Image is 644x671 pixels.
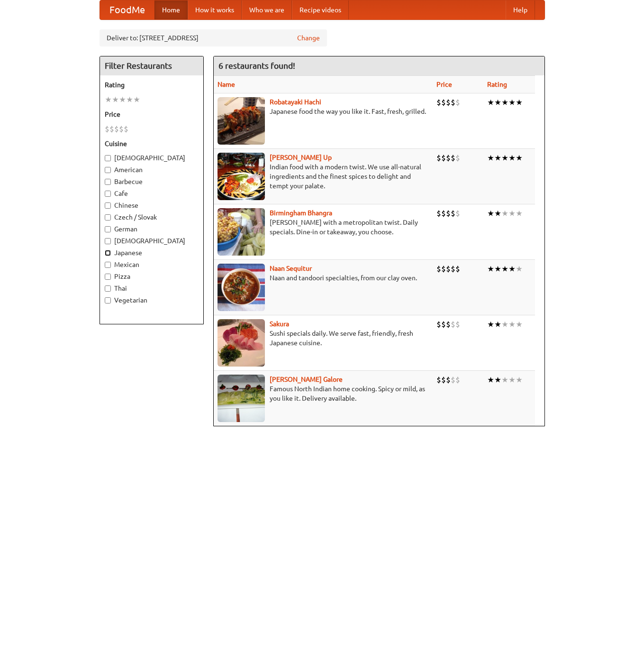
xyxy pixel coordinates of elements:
[508,208,516,219] li: ★
[218,329,429,348] p: Sushi specials daily. We serve fast, friendly, fresh Japanese cuisine.
[501,97,508,108] li: ★
[100,29,327,46] div: Deliver to: [STREET_ADDRESS]
[436,97,441,108] li: $
[114,124,119,134] li: $
[455,153,460,163] li: $
[516,264,523,274] li: ★
[455,375,460,385] li: $
[218,319,265,367] img: sakura.jpg
[494,153,501,163] li: ★
[508,97,516,108] li: ★
[516,153,523,163] li: ★
[105,191,111,197] input: Cafe
[270,265,312,272] a: Naan Sequitur
[451,319,455,330] li: $
[446,375,451,385] li: $
[501,264,508,274] li: ★
[441,319,446,330] li: $
[451,375,455,385] li: $
[487,375,494,385] li: ★
[436,153,441,163] li: $
[494,264,501,274] li: ★
[446,153,451,163] li: $
[441,97,446,108] li: $
[506,0,535,19] a: Help
[105,295,199,305] label: Vegetarian
[105,165,199,175] label: American
[292,0,349,19] a: Recipe videos
[441,153,446,163] li: $
[441,208,446,219] li: $
[154,0,188,19] a: Home
[516,319,523,330] li: ★
[105,80,199,90] h5: Rating
[105,262,111,268] input: Mexican
[487,208,494,219] li: ★
[105,250,111,256] input: Japanese
[105,110,199,119] h5: Price
[119,94,126,105] li: ★
[508,153,516,163] li: ★
[105,124,109,134] li: $
[119,124,124,134] li: $
[451,97,455,108] li: $
[242,0,292,19] a: Who we are
[441,375,446,385] li: $
[105,274,111,280] input: Pizza
[105,272,199,281] label: Pizza
[501,319,508,330] li: ★
[218,107,429,116] p: Japanese food the way you like it. Fast, fresh, grilled.
[270,320,289,328] a: Sakura
[270,154,332,161] a: [PERSON_NAME] Up
[494,375,501,385] li: ★
[218,264,265,311] img: naansequitur.jpg
[487,97,494,108] li: ★
[436,319,441,330] li: $
[455,264,460,274] li: $
[218,208,265,256] img: bhangra.jpg
[105,285,111,292] input: Thai
[218,273,429,283] p: Naan and tandoori specialties, from our clay oven.
[109,124,114,134] li: $
[105,153,199,163] label: [DEMOGRAPHIC_DATA]
[105,139,199,148] h5: Cuisine
[436,208,441,219] li: $
[494,208,501,219] li: ★
[516,97,523,108] li: ★
[218,162,429,191] p: Indian food with a modern twist. We use all-natural ingredients and the finest spices to delight ...
[270,98,321,106] a: Robatayaki Hachi
[105,167,111,173] input: American
[516,208,523,219] li: ★
[105,297,111,303] input: Vegetarian
[100,0,154,19] a: FoodMe
[494,319,501,330] li: ★
[487,81,507,88] a: Rating
[105,212,199,222] label: Czech / Slovak
[455,208,460,219] li: $
[441,264,446,274] li: $
[451,153,455,163] li: $
[112,94,119,105] li: ★
[297,33,320,43] a: Change
[451,264,455,274] li: $
[446,208,451,219] li: $
[105,260,199,269] label: Mexican
[446,319,451,330] li: $
[105,248,199,257] label: Japanese
[270,376,343,383] a: [PERSON_NAME] Galore
[501,208,508,219] li: ★
[100,56,203,75] h4: Filter Restaurants
[451,208,455,219] li: $
[501,153,508,163] li: ★
[508,375,516,385] li: ★
[218,218,429,237] p: [PERSON_NAME] with a metropolitan twist. Daily specials. Dine-in or takeaway, you choose.
[105,201,199,210] label: Chinese
[446,264,451,274] li: $
[105,214,111,221] input: Czech / Slovak
[105,94,112,105] li: ★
